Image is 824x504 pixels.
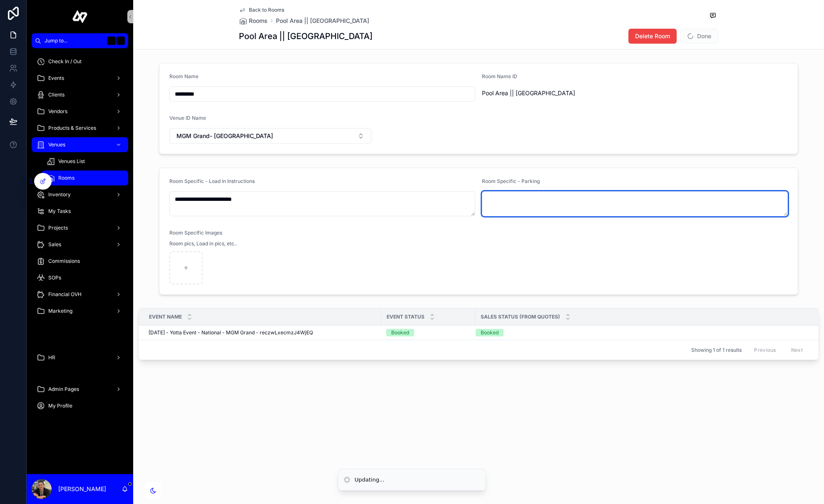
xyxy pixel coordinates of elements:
h1: Pool Area || [GEOGRAPHIC_DATA] [239,30,372,42]
a: HR [32,350,128,365]
a: Financial OVH [32,287,128,302]
a: Projects [32,220,128,235]
button: Delete Room [628,29,677,44]
div: Updating... [355,476,385,484]
a: Commissions [32,254,128,269]
span: Events [48,75,64,82]
span: Room Specific - Parking [482,178,540,184]
span: Pool Area || [GEOGRAPHIC_DATA] [482,89,788,97]
span: Room Name [169,73,199,79]
span: Showing 1 of 1 results [691,347,742,353]
span: MGM Grand- [GEOGRAPHIC_DATA] [176,132,273,140]
span: Rooms [58,175,74,181]
a: Pool Area || [GEOGRAPHIC_DATA] [276,17,369,25]
a: Marketing [32,304,128,319]
span: Projects [48,225,68,231]
span: Commissions [48,258,80,264]
span: Financial OVH [48,291,82,298]
span: Room pics, Load in pics, etc.. [169,240,237,247]
a: [DATE] - Yotta Event - National - MGM Grand - reczwLxecmzJ4WjEQ [149,329,376,336]
a: Booked [476,329,808,336]
span: Jump to... [45,37,104,44]
a: Venues List [42,154,128,169]
span: Delete Room [635,32,670,40]
span: Sales Status (from Quotes) [481,314,560,320]
span: [DATE] - Yotta Event - National - MGM Grand - reczwLxecmzJ4WjEQ [149,329,313,336]
span: Room Specific - Load In Instructions [169,178,255,184]
span: HR [48,354,55,361]
a: Inventory [32,187,128,202]
a: My Profile [32,398,128,413]
p: [PERSON_NAME] [58,485,106,493]
span: Event Status [387,314,424,320]
a: Booked [386,329,470,336]
img: App logo [72,10,88,23]
div: Booked [391,329,409,336]
span: My Tasks [48,208,71,215]
a: Vendors [32,104,128,119]
button: Jump to...K [32,33,128,48]
a: Sales [32,237,128,252]
div: Booked [481,329,499,336]
span: SOPs [48,274,61,281]
span: Venues [48,141,65,148]
a: Clients [32,87,128,102]
a: Back to Rooms [239,7,284,13]
a: My Tasks [32,204,128,219]
span: Rooms [249,17,268,25]
span: Vendors [48,108,67,115]
span: Room Name ID [482,73,517,79]
a: Events [32,71,128,86]
span: Check In / Out [48,58,82,65]
span: Products & Services [48,125,96,131]
a: Venues [32,137,128,152]
span: Room SpecIfic Images [169,230,222,236]
a: Products & Services [32,121,128,136]
span: Admin Pages [48,386,79,393]
a: SOPs [32,270,128,285]
a: Rooms [239,17,268,25]
a: Rooms [42,170,128,185]
a: Admin Pages [32,382,128,397]
span: Back to Rooms [249,7,284,13]
span: Sales [48,241,61,248]
span: My Profile [48,403,72,409]
span: Event Name [149,314,182,320]
span: Marketing [48,308,72,314]
span: Clients [48,91,65,98]
span: Inventory [48,191,71,198]
a: Check In / Out [32,54,128,69]
div: scrollable content [27,48,133,424]
span: Venue ID Name [169,115,206,121]
button: Select Button [169,128,371,144]
span: Venues List [58,158,85,165]
span: K [117,37,124,44]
